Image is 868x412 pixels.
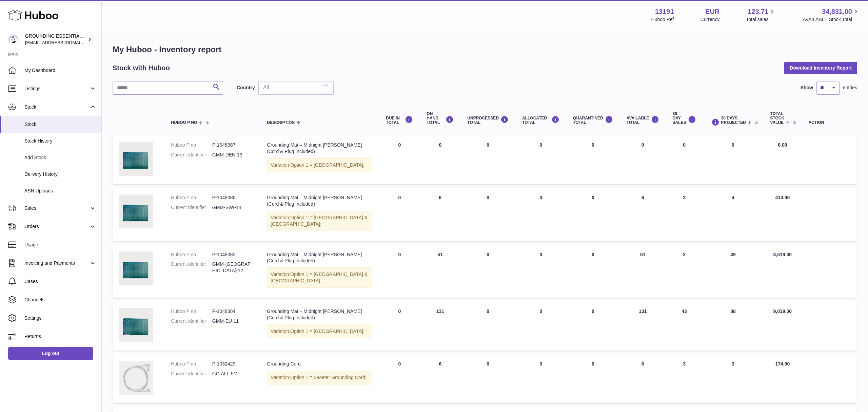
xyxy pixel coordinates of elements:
[843,85,857,91] span: entries
[592,308,594,314] span: 0
[784,62,857,74] button: Download Inventory Report
[25,33,86,46] div: GROUNDING ESSENTIALS INTERNATIONAL SLU
[655,7,674,16] strong: 13191
[620,354,666,403] td: 6
[379,354,420,403] td: 0
[24,86,89,92] span: Listings
[119,251,153,285] img: product image
[420,245,460,298] td: 51
[666,135,703,184] td: 0
[237,85,255,91] label: Country
[620,245,666,298] td: 51
[119,308,153,342] img: product image
[627,116,659,125] div: AVAILABLE Total
[212,361,253,367] dd: P-1032429
[515,301,566,351] td: 0
[620,188,666,241] td: 6
[24,138,96,144] span: Stock History
[171,120,197,125] span: Huboo P no
[703,301,764,351] td: 88
[171,142,212,148] dt: Huboo P no
[666,188,703,241] td: 2
[746,16,776,23] span: Total sales
[666,245,703,298] td: 2
[666,301,703,351] td: 43
[271,271,368,283] span: Option 1 = [GEOGRAPHIC_DATA] & [GEOGRAPHIC_DATA];
[267,194,372,207] div: Grounding Mat – Midnight [PERSON_NAME] (Cord & Plug Included)
[620,301,666,351] td: 131
[592,195,594,200] span: 0
[171,371,212,377] dt: Current identifier
[119,361,153,395] img: product image
[24,315,96,321] span: Settings
[651,16,674,23] div: Huboo Ref
[24,242,96,248] span: Usage
[171,204,212,211] dt: Current identifier
[703,188,764,241] td: 4
[212,251,253,258] dd: P-1048385
[113,44,857,55] h1: My Huboo - Inventory report
[778,142,787,148] span: 0.00
[467,116,509,125] div: UNPROCESSED Total
[171,308,212,315] dt: Huboo P no
[267,158,372,172] div: Variation:
[379,135,420,184] td: 0
[171,361,212,367] dt: Huboo P no
[515,188,566,241] td: 0
[775,361,790,367] span: 174.00
[701,16,720,23] div: Currency
[25,40,100,45] span: [EMAIL_ADDRESS][DOMAIN_NAME]
[212,318,253,324] dd: GMM-EU-11
[267,142,372,155] div: Grounding Mat – Midnight [PERSON_NAME] (Cord & Plug Included)
[212,371,253,377] dd: GC-ALL-5M
[379,245,420,298] td: 0
[267,211,372,231] div: Variation:
[808,120,850,125] div: Action
[746,7,776,23] a: 123.71 Total sales
[24,154,96,161] span: Add Stock
[267,120,295,125] span: Description
[24,171,96,177] span: Delivery History
[24,188,96,194] span: ASN Uploads
[773,308,792,314] span: 9,039.00
[24,260,89,266] span: Invoicing and Payments
[460,135,515,184] td: 0
[212,194,253,201] dd: P-1048386
[420,135,460,184] td: 0
[460,188,515,241] td: 0
[386,116,413,125] div: DUE IN TOTAL
[290,162,364,168] span: Option 1 = [GEOGRAPHIC_DATA];
[770,112,784,125] span: Total stock value
[171,152,212,158] dt: Current identifier
[24,278,96,285] span: Cases
[379,301,420,351] td: 0
[8,347,93,359] a: Log out
[721,116,746,125] span: 30 DAYS PROJECTED
[24,104,89,110] span: Stock
[171,251,212,258] dt: Huboo P no
[24,121,96,128] span: Stock
[212,308,253,315] dd: P-1048384
[703,354,764,403] td: 3
[522,116,559,125] div: ALLOCATED Total
[420,188,460,241] td: 6
[705,7,719,16] strong: EUR
[24,297,96,303] span: Channels
[267,308,372,321] div: Grounding Mat – Midnight [PERSON_NAME] (Cord & Plug Included)
[24,67,96,74] span: My Dashboard
[379,188,420,241] td: 0
[803,16,860,23] span: AVAILABLE Stock Total
[267,251,372,264] div: Grounding Mat – Midnight [PERSON_NAME] (Cord & Plug Included)
[119,194,153,228] img: product image
[24,205,89,211] span: Sales
[620,135,666,184] td: 0
[267,371,372,385] div: Variation:
[515,354,566,403] td: 0
[24,223,89,230] span: Orders
[460,354,515,403] td: 0
[460,245,515,298] td: 0
[515,245,566,298] td: 0
[8,34,18,44] img: internalAdmin-13191@internal.huboo.com
[119,142,153,176] img: product image
[267,324,372,338] div: Variation:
